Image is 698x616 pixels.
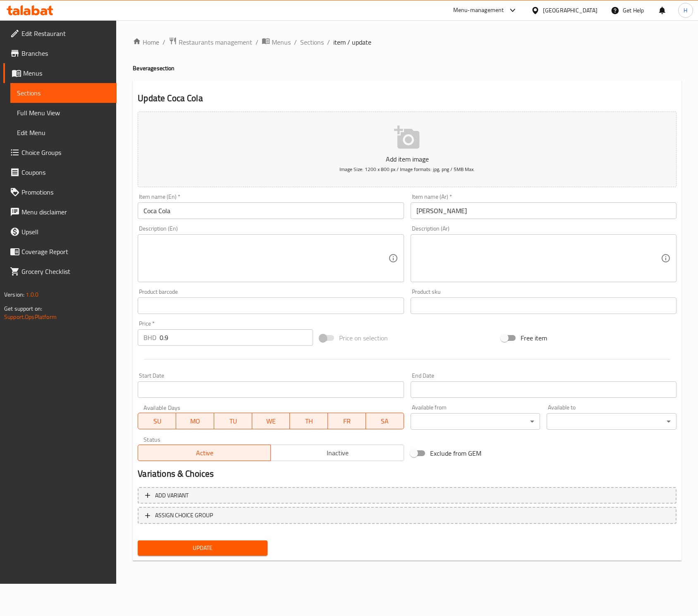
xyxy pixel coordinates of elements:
[138,413,176,429] button: SU
[3,63,117,83] a: Menus
[4,303,42,314] span: Get support on:
[155,510,213,521] span: ASSIGN CHOICE GROUP
[262,37,291,48] a: Menus
[411,202,676,219] input: Enter name Ar
[22,266,110,276] span: Grocery Checklist
[138,487,676,504] button: Add variant
[339,164,475,174] span: Image Size: 1200 x 800 px / Image formats: jpg, png / 5MB Max.
[252,413,290,429] button: WE
[293,415,325,427] span: TH
[176,413,214,429] button: MO
[138,297,404,314] input: Please enter product barcode
[328,413,366,429] button: FR
[138,507,676,524] button: ASSIGN CHOICE GROUP
[10,103,117,123] a: Full Menu View
[22,247,110,257] span: Coverage Report
[144,543,261,553] span: Update
[133,37,681,48] nav: breadcrumb
[179,37,252,47] span: Restaurants management
[339,333,388,343] span: Price on selection
[300,37,324,47] a: Sections
[453,5,504,15] div: Menu-management
[256,37,258,47] li: /
[17,108,110,118] span: Full Menu View
[141,447,268,459] span: Active
[22,48,110,58] span: Branches
[3,202,117,222] a: Menu disclaimer
[22,29,110,38] span: Edit Restaurant
[138,92,676,105] h2: Update Coca Cola
[22,207,110,217] span: Menu disclaimer
[270,445,404,461] button: Inactive
[10,83,117,103] a: Sections
[10,123,117,143] a: Edit Menu
[22,227,110,237] span: Upsell
[138,202,404,219] input: Enter name En
[4,312,57,322] a: Support.OpsPlatform
[138,445,271,461] button: Active
[151,154,664,164] p: Add item image
[17,128,110,138] span: Edit Menu
[218,415,249,427] span: TU
[3,43,117,63] a: Branches
[327,37,330,47] li: /
[138,540,268,556] button: Update
[3,143,117,162] a: Choice Groups
[294,37,297,47] li: /
[22,167,110,177] span: Coupons
[133,64,681,72] h4: Beverage section
[430,448,481,458] span: Exclude from GEM
[290,413,328,429] button: TH
[684,6,687,15] span: H
[521,333,547,343] span: Free item
[22,147,110,157] span: Choice Groups
[3,182,117,202] a: Promotions
[547,413,676,430] div: ​
[138,468,676,480] h2: Variations & Choices
[141,415,173,427] span: SU
[411,297,676,314] input: Please enter product sku
[3,242,117,262] a: Coverage Report
[143,333,156,342] p: BHD
[3,24,117,43] a: Edit Restaurant
[4,289,24,300] span: Version:
[543,6,598,15] div: [GEOGRAPHIC_DATA]
[366,413,404,429] button: SA
[3,262,117,281] a: Grocery Checklist
[22,187,110,197] span: Promotions
[333,37,371,47] span: item / update
[133,37,159,47] a: Home
[3,222,117,242] a: Upsell
[179,415,211,427] span: MO
[169,37,252,48] a: Restaurants management
[3,162,117,182] a: Coupons
[163,37,165,47] li: /
[331,415,363,427] span: FR
[155,490,189,501] span: Add variant
[411,413,540,430] div: ​
[23,68,110,78] span: Menus
[256,415,287,427] span: WE
[369,415,401,427] span: SA
[214,413,252,429] button: TU
[26,289,38,300] span: 1.0.0
[272,37,291,47] span: Menus
[274,447,400,459] span: Inactive
[138,112,676,187] button: Add item imageImage Size: 1200 x 800 px / Image formats: jpg, png / 5MB Max.
[17,88,110,98] span: Sections
[160,329,313,346] input: Please enter price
